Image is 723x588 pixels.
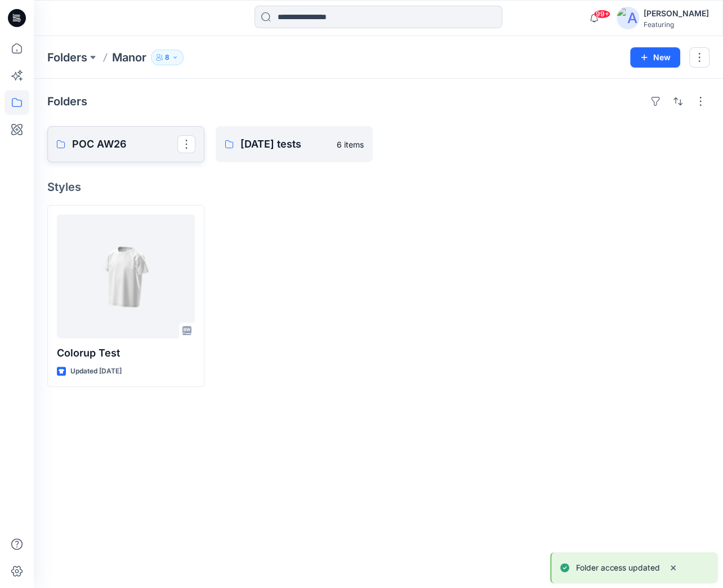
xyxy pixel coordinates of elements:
a: POC AW26 [47,126,204,162]
p: POC AW26 [72,136,177,152]
button: 8 [151,50,184,65]
p: Updated [DATE] [70,366,122,377]
p: 6 items [337,139,364,150]
h4: Folders [47,95,87,108]
a: Folders [47,50,87,65]
div: Notifications-bottom-right [545,547,723,588]
a: Colorup Test [57,215,195,338]
p: Colorup Test [57,345,195,361]
h4: Styles [47,180,709,194]
a: [DATE] tests6 items [216,126,373,162]
p: [DATE] tests [240,136,330,152]
div: Featuring [644,20,709,29]
div: [PERSON_NAME] [644,7,709,20]
button: New [630,47,680,68]
p: Folder access updated [576,561,660,574]
p: 8 [165,51,169,64]
p: Manor [112,50,146,65]
img: avatar [617,7,639,29]
span: 99+ [593,10,610,19]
